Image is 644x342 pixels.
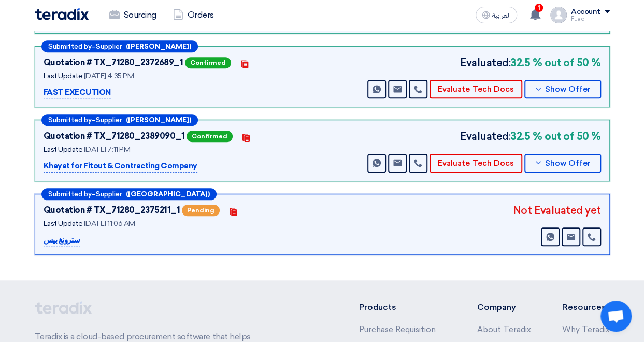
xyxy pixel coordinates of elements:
[359,301,446,313] li: Products
[41,114,198,126] div: –
[562,325,610,334] a: Why Teradix
[535,4,543,12] span: 1
[96,117,122,123] span: Supplier
[510,55,600,70] b: 32.5 % out of 50 %
[44,72,83,80] span: Last Update
[35,8,89,20] img: Teradix logo
[96,43,122,50] span: Supplier
[477,301,531,313] li: Company
[545,85,591,93] span: Show Offer
[44,87,111,99] p: FAST EXECUTION
[96,191,122,197] span: Supplier
[44,145,83,154] span: Last Update
[48,191,92,197] span: Submitted by
[492,12,511,19] span: العربية
[48,117,92,123] span: Submitted by
[126,117,191,123] b: ([PERSON_NAME])
[126,191,210,197] b: ([GEOGRAPHIC_DATA])
[126,43,191,50] b: ([PERSON_NAME])
[359,325,435,334] a: Purchase Requisition
[44,219,83,228] span: Last Update
[460,55,601,70] div: Evaluated:
[571,8,600,17] div: Account
[182,205,220,216] span: Pending
[84,219,135,228] span: [DATE] 11:06 AM
[545,160,591,167] span: Show Offer
[524,154,601,173] button: Show Offer
[460,129,601,144] div: Evaluated:
[44,160,197,173] p: Khayat for Fitout & Contracting Company
[571,16,610,22] div: Fuad
[165,4,222,26] a: Orders
[513,203,601,218] div: Not Evaluated yet
[430,154,522,173] button: Evaluate Tech Docs
[477,325,531,334] a: About Teradix
[84,72,134,80] span: [DATE] 4:35 PM
[187,131,233,142] span: Confirmed
[41,188,217,200] div: –
[84,145,130,154] span: [DATE] 7:11 PM
[101,4,165,26] a: Sourcing
[430,80,522,98] button: Evaluate Tech Docs
[600,301,632,332] div: Open chat
[44,56,183,69] div: Quotation # TX_71280_2372689_1
[476,7,517,23] button: العربية
[510,129,600,144] b: 32.5 % out of 50 %
[524,80,601,98] button: Show Offer
[44,204,180,217] div: Quotation # TX_71280_2375211_1
[41,40,198,52] div: –
[185,57,231,68] span: Confirmed
[44,234,80,247] p: سترونغ بيس
[562,301,610,313] li: Resources
[44,130,185,142] div: Quotation # TX_71280_2389090_1
[48,43,92,50] span: Submitted by
[550,7,567,23] img: profile_test.png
